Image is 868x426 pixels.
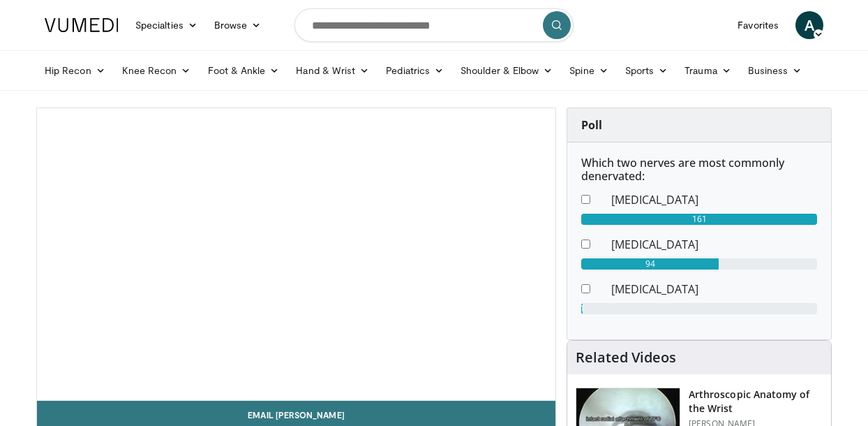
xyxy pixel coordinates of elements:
a: Hand & Wrist [287,57,377,85]
div: 161 [581,214,817,225]
a: Trauma [676,57,740,85]
a: Business [740,57,811,85]
a: Hip Recon [36,57,114,85]
img: VuMedi Logo [45,18,119,32]
a: Specialties [127,11,206,39]
div: 1 [581,303,583,314]
h3: Arthroscopic Anatomy of the Wrist [689,388,823,416]
a: Sports [617,57,677,85]
a: Spine [561,57,616,85]
a: Shoulder & Elbow [452,57,561,85]
a: A [795,11,823,39]
dd: [MEDICAL_DATA] [601,236,828,253]
a: Knee Recon [114,57,200,85]
a: Foot & Ankle [200,57,288,85]
a: Favorites [729,11,787,39]
input: Search topics, interventions [294,8,574,42]
video-js: Video Player [37,108,555,401]
strong: Poll [581,117,602,133]
div: 94 [581,258,719,270]
a: Pediatrics [377,57,452,85]
dd: [MEDICAL_DATA] [601,191,828,208]
h6: Which two nerves are most commonly denervated: [581,156,817,183]
a: Browse [206,11,270,39]
dd: [MEDICAL_DATA] [601,281,828,298]
h4: Related Videos [576,349,676,366]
